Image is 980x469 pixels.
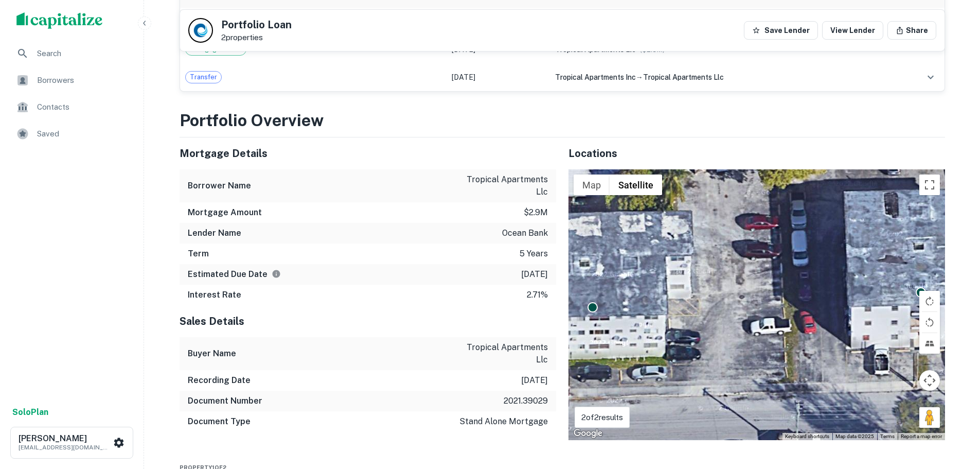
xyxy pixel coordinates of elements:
td: [DATE] [447,63,549,91]
img: Google [571,427,605,440]
img: capitalize-logo.png [16,12,103,29]
span: Search [37,47,129,60]
span: tropical apartments llc [643,73,724,81]
h6: Borrower Name [188,180,251,192]
h6: Term [188,248,209,260]
button: Rotate map counterclockwise [919,312,940,333]
p: [DATE] [521,268,548,281]
h6: Document Number [188,395,262,407]
a: Borrowers [8,68,135,93]
button: Rotate map clockwise [919,291,940,311]
button: expand row [922,68,939,86]
div: → [555,72,886,83]
p: 5 years [520,248,548,260]
p: 2021.39029 [504,395,548,407]
p: [DATE] [521,374,548,387]
p: tropical apartments llc [455,341,548,366]
button: Map camera controls [919,370,940,391]
a: SoloPlan [12,406,48,419]
svg: Estimate is based on a standard schedule for this type of loan. [272,269,281,279]
h6: Recording Date [188,374,251,387]
h5: Sales Details [180,314,556,329]
button: Keyboard shortcuts [785,433,829,440]
a: Open this area in Google Maps (opens a new window) [571,427,605,440]
h6: Buyer Name [188,348,236,360]
span: tropical apartments inc [555,73,636,81]
h5: Locations [568,146,945,161]
p: 2.71% [527,289,548,301]
button: Show street map [574,175,610,195]
p: 2 properties [221,33,292,42]
a: Search [8,41,135,66]
h6: [PERSON_NAME] [19,435,111,443]
span: Borrowers [37,74,129,86]
span: Map data ©2025 [835,433,874,439]
a: Report a map error [901,433,942,439]
td: [DATE] [447,8,549,36]
span: Contacts [37,101,129,113]
iframe: Chat Widget [929,387,980,436]
button: [PERSON_NAME][EMAIL_ADDRESS][DOMAIN_NAME] [10,427,133,459]
h6: Document Type [188,415,251,428]
button: Drag Pegman onto the map to open Street View [919,407,940,428]
p: ocean bank [502,227,548,239]
span: Transfer [186,72,221,82]
strong: Solo Plan [12,407,48,417]
a: Terms (opens in new tab) [880,433,895,439]
h6: Interest Rate [188,289,241,301]
p: $2.9m [524,206,548,219]
button: Show satellite imagery [610,175,662,195]
h6: Lender Name [188,227,241,239]
span: Saved [37,128,129,140]
a: View Lender [822,21,883,40]
button: Save Lender [744,21,818,40]
h3: Portfolio Overview [180,108,945,133]
h6: Mortgage Amount [188,206,262,219]
a: Saved [8,121,135,146]
h5: Mortgage Details [180,146,556,161]
button: Toggle fullscreen view [919,175,940,195]
p: stand alone mortgage [459,415,548,428]
h6: Estimated Due Date [188,268,281,281]
p: tropical apartments llc [455,173,548,198]
h5: Portfolio Loan [221,20,292,30]
button: Share [887,21,936,40]
p: 2 of 2 results [581,411,623,424]
button: Tilt map [919,333,940,354]
p: [EMAIL_ADDRESS][DOMAIN_NAME] [19,443,111,452]
a: Contacts [8,95,135,119]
